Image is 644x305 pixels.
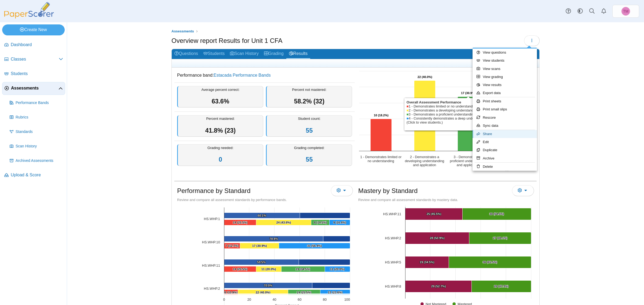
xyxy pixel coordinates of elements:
[473,65,537,73] a: View scans
[258,214,266,217] text: 60.1%
[201,49,227,59] a: Students
[16,115,63,120] span: Rubrics
[288,290,320,295] path: [object Object], 14. 3 - Demonstrates a proficient understanding and application.
[621,7,630,16] span: Travis McFarland
[312,283,350,288] path: [object Object], 30.000001818181843. Average Percent Not Correct.
[473,130,537,138] a: Share
[298,297,301,302] text: 60
[8,140,65,153] a: Scan History
[2,53,65,66] a: Classes
[405,160,492,292] g: Not Mastered, bar series 2 of 2 with 6 bars.
[473,105,537,113] a: Print small slips
[297,291,312,294] text: 14 (25.5%)
[224,290,238,295] path: [object Object], 6. 1 - Demonstrates limited or no understanding.
[2,39,65,51] a: Dashboard
[238,290,288,295] path: [object Object], 22. 2 - Demonstrates a developing understanding and application.
[385,284,401,288] a: HS.WHP.8
[224,213,300,218] path: [object Object], 60.13987472727273. Average Percent Correct.
[427,212,441,215] text: 25 (45.5%)
[473,73,537,81] a: View grading
[330,267,345,271] text: 11 (20.0%)
[344,297,350,302] text: 100
[2,15,56,19] a: PaperScorer
[8,96,65,109] a: Performance Bands
[473,49,537,57] a: View questions
[405,256,449,268] path: [object Object], 19. Not Mastered.
[171,36,282,45] h1: Overview report Results for Unit 1 CFA
[272,297,276,302] text: 40
[16,158,63,163] span: Archived Assessments
[170,28,195,35] a: Assessments
[11,71,63,77] span: Students
[331,185,353,196] button: More options
[202,240,220,244] tspan: HS.WHP.10
[252,244,267,247] text: 17 (30.9%)
[266,115,352,137] div: Student count:
[374,114,389,117] text: 10 (18.2%)
[16,129,63,135] span: Standards
[261,267,276,271] text: 11 (20.0%)
[473,89,537,97] a: Export data
[2,24,65,35] a: Create New
[450,155,487,167] text: 3 - Demonstrates a proficient understanding and application
[204,217,220,221] a: [object Object]
[172,49,201,59] a: Questions
[296,267,310,271] text: 19 (34.5%)
[472,281,531,292] path: [object Object], 26. Mastered.
[307,244,322,247] text: 31 (56.4%)
[469,232,531,244] path: [object Object], 27. Mastered.
[405,232,469,244] path: [object Object], 28. Not Mastered.
[358,186,418,195] h1: Mastery by Standard
[473,154,537,162] a: Archive
[461,91,476,95] text: 17 (30.9%)
[473,57,537,65] a: View students
[325,266,350,272] path: [object Object], 11. 4 - Consistently demonstrates a deep understanding and application.
[294,98,324,105] span: 58.2% (32)
[356,68,537,176] div: Chart. Highcharts interactive chart.
[483,261,497,264] text: 36 (65.5%)
[177,115,263,137] div: Percent mastered:
[356,68,536,176] svg: Interactive chart
[385,260,401,264] a: HS.WHP.5
[306,127,313,134] a: 55
[256,291,270,294] text: 22 (40.0%)
[494,285,509,288] text: 26 (47.3%)
[452,248,472,253] button: Show Mastered
[276,221,291,224] text: 24 (43.6%)
[458,97,479,151] path: 3 - Demonstrates a proficient understanding and application, 17. Overall Assessment Performance.
[266,144,352,166] div: Grading completed:
[473,138,537,146] a: Edit
[473,122,537,130] a: Sync data
[2,68,65,80] a: Students
[360,155,402,163] text: 1 - Demonstrates limited or no understanding
[16,144,63,149] span: Scan History
[612,5,639,18] a: Travis McFarland
[383,212,401,216] a: HS.WHP.11
[328,291,343,294] text: 13 (23.6%)
[473,146,537,154] a: Duplicate
[224,236,323,242] path: [object Object], 78.78788727272729. Average Percent Correct.
[320,290,350,295] path: [object Object], 13. 4 - Consistently demonstrates a deep understanding and application.
[8,125,65,138] a: Standards
[323,297,327,302] text: 80
[279,243,350,249] path: [object Object], 31. 4 - Consistently demonstrates a deep understanding and application.
[281,266,325,272] path: [object Object], 19. 3 - Demonstrates a proficient understanding and application.
[2,82,65,95] a: Assessments
[212,98,229,105] span: 63.6%
[225,291,238,294] text: 6 (10.9%)
[299,259,350,265] path: [object Object], 40.519465454545454. Average Percent Not Correct.
[333,221,346,224] text: 9 (16.4%)
[405,281,472,292] path: [object Object], 29. Not Mastered.
[493,236,508,240] text: 27 (49.1%)
[473,97,537,105] a: Print sheets
[174,68,355,82] dd: Performance band:
[405,208,463,220] path: [object Object], 25. Not Mastered.
[257,261,266,264] text: 59.5%
[214,73,271,77] a: Estacada Performance Bands
[16,100,63,106] span: Performance Bands
[449,160,531,292] g: Mastered, bar series 1 of 2 with 6 bars.
[598,5,610,17] a: Alerts
[463,208,531,220] path: [object Object], 30. Mastered.
[512,185,534,196] button: More options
